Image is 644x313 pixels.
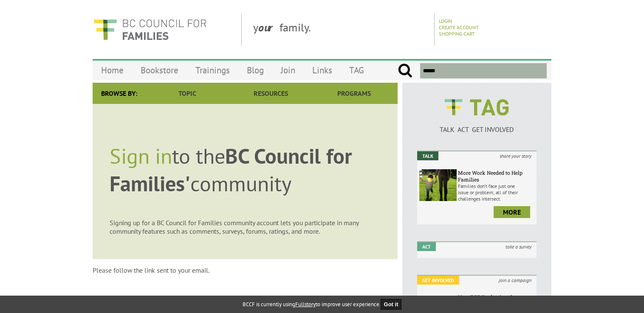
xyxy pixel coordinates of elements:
[110,142,172,170] span: Sign in
[93,60,132,80] a: Home
[417,151,438,160] em: Talk
[417,276,459,285] em: Get Involved
[439,31,475,37] a: Shopping Cart
[110,218,381,235] p: Signing up for a BC Council for Families community account lets you participate in many community...
[304,60,341,80] a: Links
[93,83,146,104] div: Browse By:
[313,83,396,104] a: Programs
[272,60,304,80] a: Join
[238,60,272,80] a: Blog
[494,206,530,218] a: more
[110,142,352,197] span: BC Council for Families'
[398,63,412,78] input: Submit
[93,14,207,45] img: BC Council for FAMILIES
[187,60,238,80] a: Trainings
[439,24,479,31] a: Create Account
[494,151,537,160] i: share your story
[417,117,537,134] a: TALK ACT GET INVOLVED
[458,293,534,307] h6: New ECE Professional Development Bursaries
[381,299,402,310] button: Got it
[93,266,398,274] p: Please follow the link sent to your email.
[417,125,537,134] p: TALK ACT GET INVOLVED
[458,169,534,183] h6: More Work Needed to Help Families
[439,18,452,24] a: Login
[341,60,373,80] a: TAG
[438,91,515,123] img: BCCF's TAG Logo
[458,183,534,202] p: Families don’t face just one issue or problem; all of their challenges intersect.
[229,83,312,104] a: Resources
[132,60,187,80] a: Bookstore
[417,242,436,251] em: Act
[146,83,229,104] a: Topic
[258,20,280,34] strong: our
[500,242,537,251] i: take a survey
[494,276,537,285] i: join a campaign
[295,301,316,308] a: Fullstory
[246,14,435,45] div: y family.
[110,142,381,197] p: to the community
